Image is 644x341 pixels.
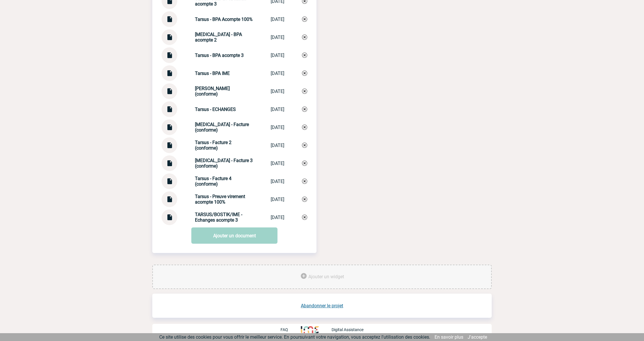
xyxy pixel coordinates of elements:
div: [DATE] [271,107,284,112]
a: FAQ [281,327,301,332]
div: [DATE] [271,179,284,184]
img: Supprimer [302,107,307,112]
div: [DATE] [271,215,284,220]
div: [DATE] [271,125,284,130]
strong: Tarsus - BPA Acompte 100% [195,17,253,22]
strong: Tarsus - Facture 2 (conforme) [195,140,231,151]
p: FAQ [281,327,288,332]
div: [DATE] [271,71,284,76]
img: Supprimer [302,89,307,94]
p: Digital Assistance [332,327,363,332]
img: Supprimer [302,53,307,58]
span: Ajouter un widget [308,274,344,279]
img: http://www.idealmeetingsevents.fr/ [301,326,319,333]
img: Supprimer [302,17,307,22]
div: [DATE] [271,17,284,22]
a: J'accepte [468,334,487,340]
strong: Tarsus - BPA acompte 3 [195,53,244,58]
strong: [MEDICAL_DATA] - BPA acompte 2 [195,32,242,43]
strong: Tarsus - Facture 4 (conforme) [195,176,231,187]
div: [DATE] [271,53,284,58]
img: Supprimer [302,125,307,130]
img: Supprimer [302,197,307,202]
div: [DATE] [271,35,284,40]
a: Ajouter un document [191,227,278,244]
div: [DATE] [271,89,284,94]
strong: [MEDICAL_DATA] - Facture 3 (conforme) [195,158,253,169]
span: Ce site utilise des cookies pour vous offrir le meilleur service. En poursuivant votre navigation... [159,334,430,340]
div: Ajouter des outils d'aide à la gestion de votre événement [152,265,492,289]
strong: Tarsus - Preuve virement acompte 100% [195,194,245,205]
div: [DATE] [271,161,284,166]
img: Supprimer [302,35,307,40]
img: Supprimer [302,143,307,148]
a: Abandonner le projet [301,303,343,308]
div: [DATE] [271,143,284,148]
strong: TARSUS/BOSTIK/IME - Echanges acompte 3 [195,212,242,223]
strong: [MEDICAL_DATA] - Facture (conforme) [195,122,249,133]
strong: Tarsus - ECHANGES [195,107,236,112]
strong: [PERSON_NAME] (conforme) [195,86,230,97]
strong: Tarsus - BPA IME [195,71,230,76]
div: [DATE] [271,197,284,202]
img: Supprimer [302,161,307,166]
img: Supprimer [302,179,307,184]
img: Supprimer [302,215,307,220]
a: En savoir plus [435,334,463,340]
img: Supprimer [302,71,307,76]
